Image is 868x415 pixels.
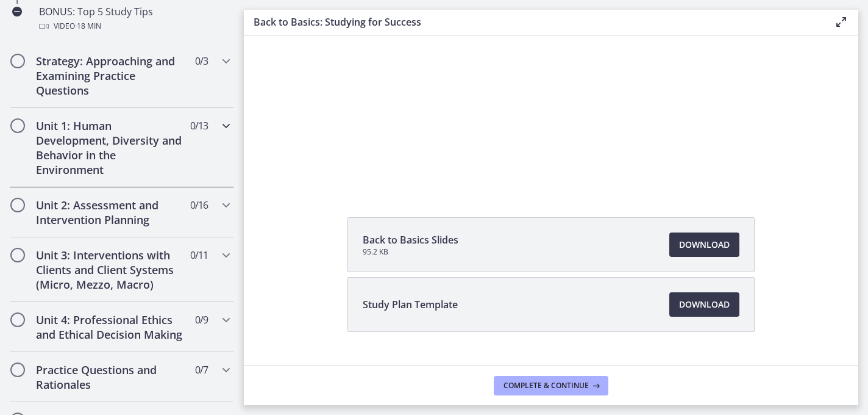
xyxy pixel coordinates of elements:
h2: Practice Questions and Rationales [36,363,185,392]
span: Complete & continue [503,381,589,391]
span: 0 / 3 [195,54,208,68]
div: BONUS: Top 5 Study Tips [39,4,229,34]
span: 0 / 16 [190,198,208,212]
span: Download [679,237,730,252]
h2: Unit 1: Human Development, Diversity and Behavior in the Environment [36,118,185,177]
button: Complete & continue [494,376,608,395]
h2: Strategy: Approaching and Examining Practice Questions [36,54,185,98]
h2: Unit 2: Assessment and Intervention Planning [36,198,185,227]
a: Download [669,233,739,257]
span: 0 / 7 [195,363,208,377]
span: · 18 min [75,19,101,34]
span: 0 / 13 [190,118,208,133]
span: 0 / 11 [190,248,208,262]
div: Video [39,19,229,34]
span: 0 / 9 [195,312,208,327]
span: Download [679,297,730,312]
h2: Unit 3: Interventions with Clients and Client Systems (Micro, Mezzo, Macro) [36,248,185,292]
span: Study Plan Template [363,297,458,312]
h2: Unit 4: Professional Ethics and Ethical Decision Making [36,312,185,342]
a: Download [669,292,739,317]
h3: Back to Basics: Studying for Success [254,15,814,29]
